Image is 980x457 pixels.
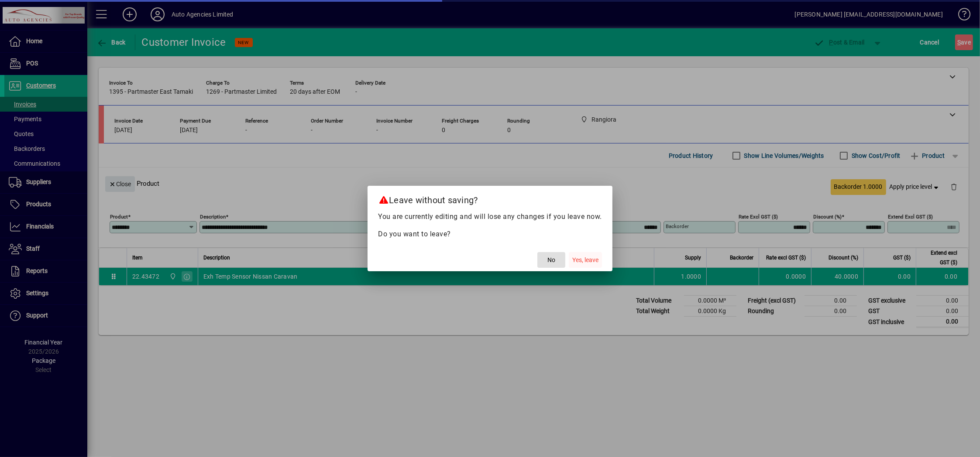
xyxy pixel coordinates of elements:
[378,229,602,239] p: Do you want to leave?
[569,252,602,268] button: Yes, leave
[368,186,612,211] h2: Leave without saving?
[537,252,565,268] button: No
[378,211,602,222] p: You are currently editing and will lose any changes if you leave now.
[547,256,555,265] span: No
[572,256,598,265] span: Yes, leave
